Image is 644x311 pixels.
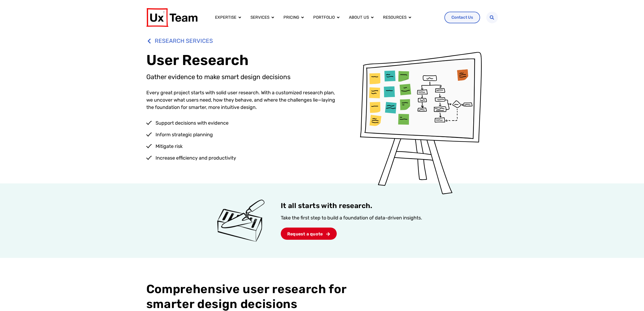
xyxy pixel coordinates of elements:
[215,14,236,21] a: Expertise
[281,214,457,222] p: Take the first step to build a foundation of data-driven insights.
[486,12,498,23] div: Search
[154,131,213,138] span: Inform strategic planning
[153,35,213,47] span: RESEARCH SERVICES
[281,228,337,240] a: Request a quote
[313,14,335,21] a: Portfolio
[211,12,440,23] div: Menu Toggle
[146,73,220,81] span: Gather evidence to make
[154,154,236,162] span: Increase efficiency and productivity
[146,51,340,69] h1: User Research
[283,14,299,21] a: Pricing
[349,14,369,21] a: About us
[451,15,473,20] span: Contact Us
[146,35,340,47] a: RESEARCH SERVICES
[146,8,197,27] img: UX Team Logo
[211,12,440,23] nav: Menu
[222,73,290,81] span: smart design decisions
[146,89,340,111] p: Every great project starts with solid user research. With a customized research plan, we uncover ...
[383,14,407,21] a: Resources
[281,202,457,210] p: It all starts with research.
[154,143,183,150] span: Mitigate risk
[146,282,347,296] span: Comprehensive user research for
[444,12,480,23] a: Contact Us
[240,297,298,311] span: decisions
[250,14,269,21] a: Services
[154,119,229,127] span: Support decisions with evidence
[287,232,323,236] span: Request a quote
